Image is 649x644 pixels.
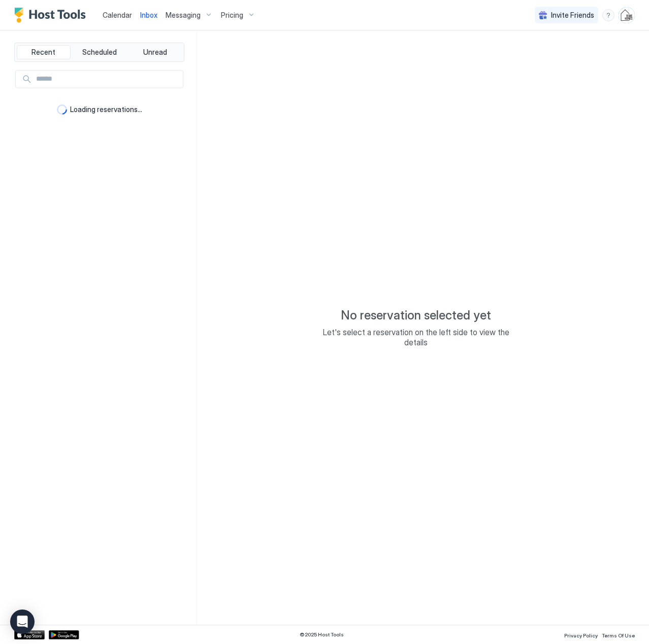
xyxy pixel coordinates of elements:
[73,45,126,59] button: Scheduled
[14,8,90,23] a: Host Tools Logo
[602,9,614,21] div: menu
[14,43,184,62] div: tab-group
[70,105,142,114] span: Loading reservations...
[300,631,344,638] span: © 2025 Host Tools
[140,10,157,20] a: Inbox
[140,11,157,19] span: Inbox
[602,632,635,638] span: Terms Of Use
[10,610,35,634] div: Open Intercom Messenger
[564,629,598,640] a: Privacy Policy
[551,11,594,20] span: Invite Friends
[103,10,132,20] a: Calendar
[564,632,598,638] span: Privacy Policy
[31,48,55,57] span: Recent
[221,11,243,20] span: Pricing
[314,327,517,347] span: Let's select a reservation on the left side to view the details
[17,45,71,59] button: Recent
[82,48,117,57] span: Scheduled
[143,48,167,57] span: Unread
[49,630,79,639] a: Google Play Store
[14,630,45,639] a: App Store
[103,11,132,19] span: Calendar
[57,104,67,115] div: loading
[128,45,182,59] button: Unread
[619,7,635,23] div: User profile
[341,308,491,323] span: No reservation selected yet
[32,70,183,88] input: Input Field
[602,629,635,640] a: Terms Of Use
[166,11,201,20] span: Messaging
